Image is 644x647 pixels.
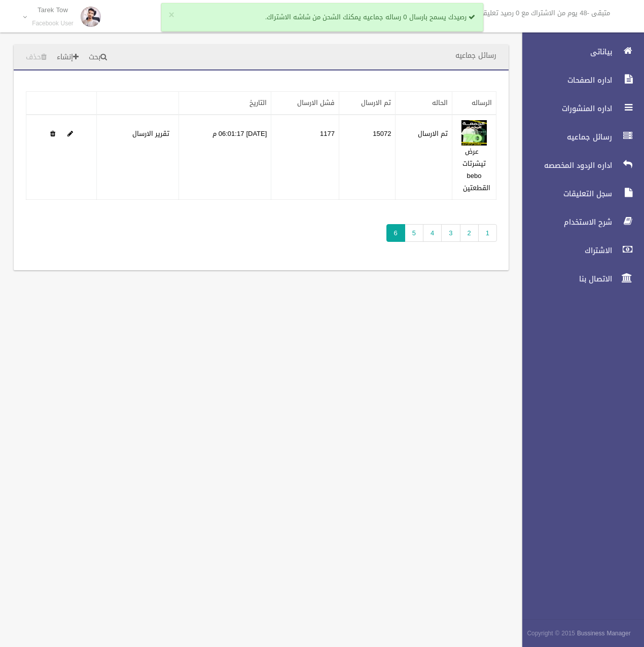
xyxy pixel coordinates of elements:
td: 1177 [271,115,339,200]
span: سجل التعليقات [514,189,615,199]
a: إنشاء [53,48,83,67]
a: عرض تيشرتات bebo القطعتين [462,145,490,194]
a: رسائل جماعيه [514,126,644,148]
header: رسائل جماعيه [443,46,509,65]
a: Edit [67,127,73,140]
a: 4 [423,224,442,242]
strong: Bussiness Manager [577,628,631,639]
span: الاشتراك [514,245,615,256]
a: 5 [405,224,423,242]
a: الاشتراك [514,239,644,262]
a: 2 [460,224,479,242]
img: 638950249652430468.png [461,120,487,146]
th: الحاله [396,92,452,115]
div: رصيدك يسمح بارسال 0 رساله جماعيه يمكنك الشحن من شاشه الاشتراك. [161,3,483,31]
a: اداره الصفحات [514,69,644,91]
a: تم الارسال [361,96,391,109]
p: Tarek Tow [32,6,74,14]
a: الاتصال بنا [514,268,644,290]
button: × [169,10,174,20]
td: [DATE] 06:01:17 م [178,115,271,200]
a: بحث [85,48,111,67]
span: اداره المنشورات [514,103,615,114]
a: تقرير الارسال [132,127,169,140]
span: بياناتى [514,47,615,57]
a: 1 [478,224,497,242]
th: الرساله [452,92,496,115]
small: Facebook User [32,20,74,27]
span: اداره الصفحات [514,75,615,85]
a: اداره المنشورات [514,97,644,120]
a: شرح الاستخدام [514,211,644,233]
a: التاريخ [249,96,267,109]
a: اداره الردود المخصصه [514,154,644,176]
a: فشل الارسال [297,96,335,109]
span: شرح الاستخدام [514,217,615,227]
label: تم الارسال [418,128,448,140]
span: 6 [386,224,405,242]
a: 3 [441,224,460,242]
span: رسائل جماعيه [514,132,615,142]
span: اداره الردود المخصصه [514,160,615,170]
td: 15072 [339,115,396,200]
span: Copyright © 2015 [527,628,575,639]
span: الاتصال بنا [514,274,615,284]
a: سجل التعليقات [514,183,644,205]
a: بياناتى [514,41,644,63]
a: Edit [461,127,487,140]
